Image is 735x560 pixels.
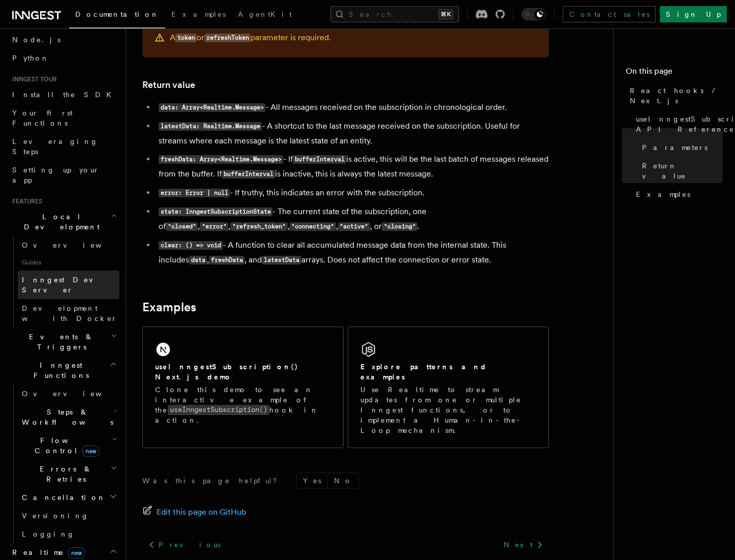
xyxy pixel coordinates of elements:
span: Flow Control [18,435,112,456]
span: new [82,446,99,457]
code: latestData: Realtime.Message [159,122,262,131]
button: Inngest Functions [8,356,119,385]
code: latestData [262,256,301,264]
button: Search...⌘K [330,6,459,22]
li: - A function to clear all accumulated message data from the internal state. This includes , , and... [156,238,549,268]
a: useInngestSubscription() API Reference [632,110,723,138]
span: Documentation [75,10,159,18]
span: Edit this page on GitHub [157,505,247,519]
span: Inngest Functions [8,360,110,380]
span: Leveraging Steps [12,137,98,156]
a: Logging [18,525,119,543]
span: Examples [636,189,690,199]
a: Previous [142,536,226,554]
a: Sign Up [660,6,727,22]
span: AgentKit [238,10,292,18]
a: Development with Docker [18,299,119,328]
p: Use Realtime to stream updates from one or multiple Inngest functions, or to implement a Human-in... [360,385,536,435]
span: Guides [18,254,119,271]
span: Parameters [642,142,708,153]
a: Return value [142,78,195,92]
code: data [189,256,207,264]
span: Versioning [22,512,89,520]
li: - If truthy, this indicates an error with the subscription. [156,186,549,200]
code: "active" [338,222,370,231]
a: AgentKit [232,3,298,27]
a: Install the SDK [8,85,119,104]
code: freshData: Array<Realtime.Message> [159,155,283,164]
code: "closing" [382,222,417,231]
span: Overview [22,390,127,398]
a: Versioning [18,507,119,525]
span: Development with Docker [22,304,117,322]
p: A or parameter is required. [170,31,331,45]
p: Was this page helpful? [142,476,284,486]
span: Install the SDK [12,91,117,99]
code: freshData [209,256,244,264]
code: "error" [200,222,228,231]
h4: On this page [626,65,723,81]
span: Overview [22,241,127,249]
a: Return value [638,157,723,185]
kbd: ⌘K [439,9,453,19]
span: Errors & Retries [18,464,110,484]
code: refreshToken [204,34,251,42]
a: Next [498,536,549,554]
span: Node.js [12,36,60,44]
a: Documentation [69,3,165,28]
a: Your first Functions [8,104,119,132]
li: - A shortcut to the last message received on the subscription. Useful for streams where each mess... [156,119,549,148]
a: Parameters [638,138,723,157]
button: Local Development [8,208,119,236]
a: Examples [632,185,723,203]
button: Steps & Workflows [18,403,119,431]
span: Local Development [8,212,111,232]
span: Features [8,197,42,205]
code: clear: () => void [159,241,223,250]
span: Realtime [8,547,85,557]
code: "closed" [166,222,198,231]
button: Events & Triggers [8,328,119,356]
span: Setting up your app [12,166,100,184]
a: Explore patterns and examplesUse Realtime to stream updates from one or multiple Inngest function... [348,327,549,448]
button: Yes [297,473,327,488]
span: Events & Triggers [8,332,111,352]
span: Examples [171,10,226,18]
a: Python [8,49,119,67]
a: Examples [165,3,232,27]
a: Leveraging Steps [8,132,119,161]
span: Inngest Dev Server [22,276,109,294]
code: useInngestSubscription() [168,405,269,415]
span: Your first Functions [12,109,73,127]
p: Clone this demo to see an interactive example of the hook in action. [155,385,331,425]
a: Edit this page on GitHub [142,505,247,519]
li: - All messages received on the subscription in chronological order. [156,100,549,115]
span: Steps & Workflows [18,407,113,427]
span: new [68,547,85,558]
h2: useInngestSubscription() Next.js demo [155,362,331,382]
code: "connecting" [290,222,336,231]
li: - The current state of the subscription, one of , , , , , or . [156,204,549,234]
button: Errors & Retries [18,460,119,488]
a: React hooks / Next.js [626,81,723,110]
code: state: InngestSubscriptionState [159,208,272,216]
div: Inngest Functions [8,385,119,543]
h2: Explore patterns and examples [360,362,536,382]
span: Cancellation [18,492,106,503]
code: "refresh_token" [230,222,287,231]
a: Inngest Dev Server [18,271,119,299]
a: Examples [142,300,196,314]
span: Return value [642,161,723,181]
button: Cancellation [18,488,119,507]
a: Overview [18,385,119,403]
span: React hooks / Next.js [630,85,723,106]
code: bufferInterval [222,170,275,179]
span: Logging [22,530,75,538]
button: Flow Controlnew [18,431,119,460]
button: No [328,473,358,488]
li: - If is active, this will be the last batch of messages released from the buffer. If is inactive,... [156,152,549,182]
code: bufferInterval [293,155,346,164]
button: Toggle dark mode [522,8,546,20]
code: data: Array<Realtime.Message> [159,103,265,112]
a: Overview [18,236,119,254]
